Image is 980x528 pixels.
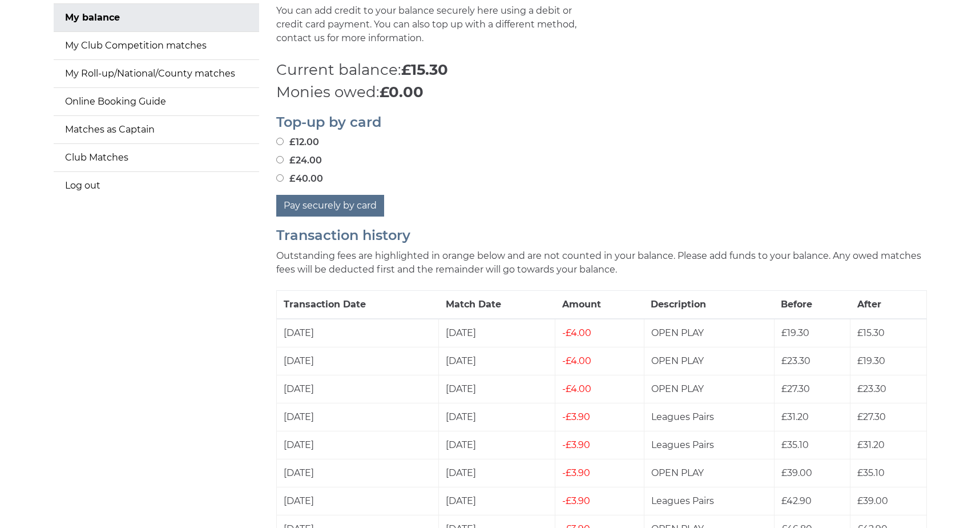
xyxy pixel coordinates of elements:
[276,156,284,163] input: £24.00
[276,135,319,149] label: £12.00
[276,290,439,319] th: Transaction Date
[644,347,774,375] td: OPEN PLAY
[276,431,439,459] td: [DATE]
[781,383,810,394] span: £27.30
[276,403,439,431] td: [DATE]
[781,411,809,422] span: £31.20
[276,115,927,130] h2: Top-up by card
[562,411,590,422] span: £3.90
[781,327,809,338] span: £19.30
[54,144,259,171] a: Club Matches
[644,459,774,487] td: OPEN PLAY
[857,355,885,366] span: £19.30
[276,195,384,217] button: Pay securely by card
[54,88,259,115] a: Online Booking Guide
[54,172,259,199] a: Log out
[857,411,886,422] span: £27.30
[276,81,927,103] p: Monies owed:
[439,459,555,487] td: [DATE]
[555,290,644,319] th: Amount
[850,290,926,319] th: After
[644,403,774,431] td: Leagues Pairs
[276,459,439,487] td: [DATE]
[439,319,555,347] td: [DATE]
[54,60,259,87] a: My Roll-up/National/County matches
[276,138,284,145] input: £12.00
[562,355,591,366] span: £4.00
[276,249,927,277] p: Outstanding fees are highlighted in orange below and are not counted in your balance. Please add ...
[644,375,774,403] td: OPEN PLAY
[644,290,774,319] th: Description
[276,172,323,186] label: £40.00
[781,467,812,478] span: £39.00
[857,467,885,478] span: £35.10
[562,467,590,478] span: £3.90
[781,495,812,506] span: £42.90
[857,327,885,338] span: £15.30
[644,319,774,347] td: OPEN PLAY
[401,61,448,79] strong: £15.30
[781,439,809,450] span: £35.10
[276,375,439,403] td: [DATE]
[562,495,590,506] span: £3.90
[276,347,439,375] td: [DATE]
[439,375,555,403] td: [DATE]
[857,495,888,506] span: £39.00
[562,327,591,338] span: £4.00
[276,154,322,167] label: £24.00
[644,487,774,515] td: Leagues Pairs
[644,431,774,459] td: Leagues Pairs
[439,347,555,375] td: [DATE]
[54,32,259,59] a: My Club Competition matches
[276,228,927,243] h2: Transaction history
[857,383,886,394] span: £23.30
[439,403,555,431] td: [DATE]
[562,439,590,450] span: £3.90
[276,174,284,182] input: £40.00
[439,431,555,459] td: [DATE]
[439,290,555,319] th: Match Date
[781,355,810,366] span: £23.30
[439,487,555,515] td: [DATE]
[774,290,850,319] th: Before
[857,439,885,450] span: £31.20
[562,383,591,394] span: £4.00
[276,487,439,515] td: [DATE]
[54,116,259,143] a: Matches as Captain
[54,4,259,31] a: My balance
[276,319,439,347] td: [DATE]
[380,83,424,101] strong: £0.00
[276,59,927,81] p: Current balance:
